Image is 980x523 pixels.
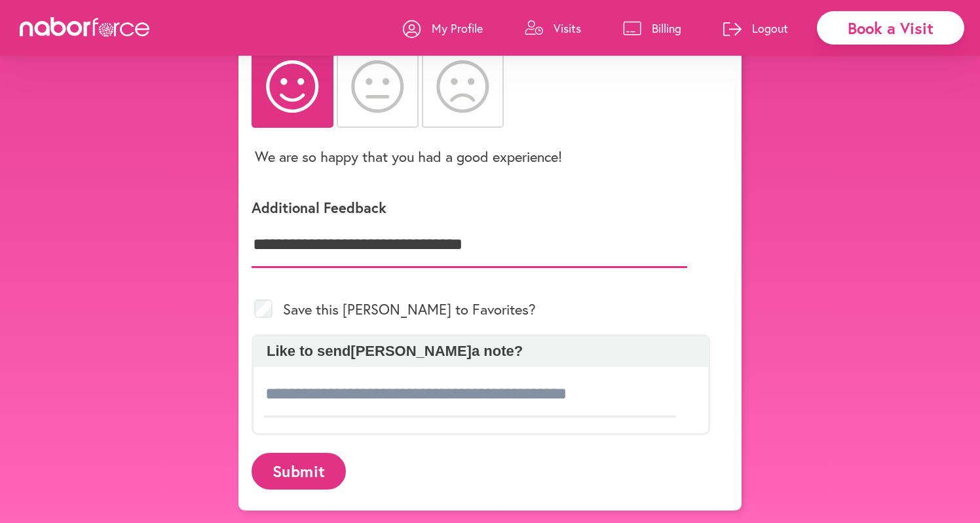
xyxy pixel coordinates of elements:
[554,20,581,36] p: Visits
[623,9,681,48] a: Billing
[252,198,710,217] p: Additional Feedback
[255,147,562,166] p: We are so happy that you had a good experience!
[252,453,346,489] button: Submit
[432,20,483,36] p: My Profile
[260,343,702,360] p: Like to send [PERSON_NAME] a note?
[652,20,681,36] p: Billing
[817,11,964,45] div: Book a Visit
[723,9,788,48] a: Logout
[252,284,710,334] div: Save this [PERSON_NAME] to Favorites?
[525,9,581,48] a: Visits
[752,20,788,36] p: Logout
[403,9,483,48] a: My Profile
